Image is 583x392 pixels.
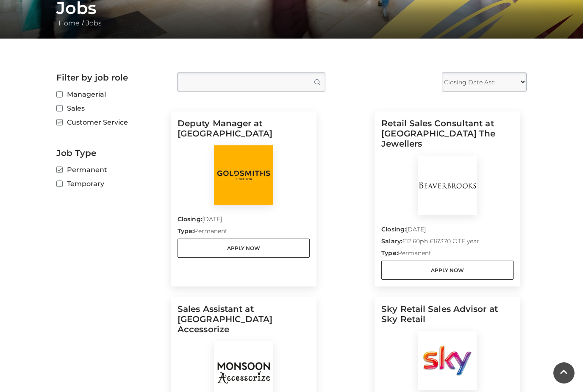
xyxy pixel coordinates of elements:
strong: Salary: [381,237,402,245]
label: Customer Service [56,117,164,128]
a: Apply Now [178,239,310,258]
p: £12.60ph £16'370 OTE year [381,237,514,249]
h5: Sky Retail Sales Advisor at Sky Retail [381,304,514,331]
a: Apply Now [381,261,514,280]
p: [DATE] [178,215,310,227]
img: Sky Retail [418,331,477,390]
h2: Filter by job role [56,72,164,83]
h5: Sales Assistant at [GEOGRAPHIC_DATA] Accessorize [178,304,310,341]
label: Permanent [56,164,164,175]
strong: Type: [178,227,194,235]
h5: Deputy Manager at [GEOGRAPHIC_DATA] [178,118,310,145]
img: Goldsmiths [214,145,273,205]
label: Managerial [56,89,164,100]
strong: Type: [381,249,397,257]
label: Temporary [56,178,164,189]
h5: Retail Sales Consultant at [GEOGRAPHIC_DATA] The Jewellers [381,118,514,156]
a: Jobs [84,19,104,27]
strong: Closing: [381,225,406,233]
label: Sales [56,103,164,114]
a: Home [56,19,82,27]
img: BeaverBrooks The Jewellers [418,156,477,215]
p: [DATE] [381,225,514,237]
h2: Job Type [56,148,164,158]
p: Permanent [381,249,514,261]
p: Permanent [178,227,310,239]
strong: Closing: [178,215,202,223]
